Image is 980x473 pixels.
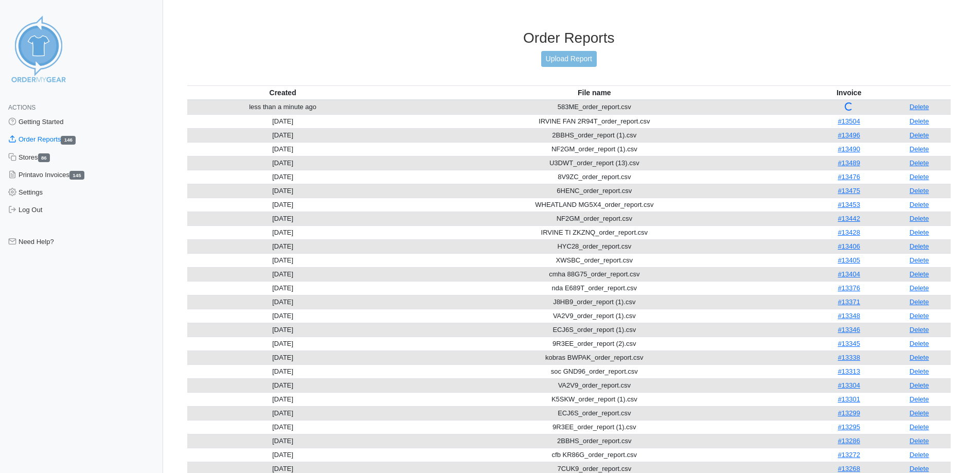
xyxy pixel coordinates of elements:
[187,100,379,115] td: less than a minute ago
[910,381,929,389] a: Delete
[187,295,379,309] td: [DATE]
[187,239,379,253] td: [DATE]
[187,378,379,392] td: [DATE]
[187,281,379,295] td: [DATE]
[187,364,379,378] td: [DATE]
[379,448,810,462] td: cfb KR86G_order_report.csv
[910,367,929,375] a: Delete
[838,215,860,222] a: #13442
[838,117,860,125] a: #13504
[379,253,810,267] td: XWSBC_order_report.csv
[838,131,860,139] a: #13496
[379,323,810,337] td: ECJ6S_order_report (1).csv
[379,351,810,364] td: kobras BWPAK_order_report.csv
[187,267,379,281] td: [DATE]
[910,312,929,320] a: Delete
[8,104,35,111] span: Actions
[379,281,810,295] td: nda E689T_order_report.csv
[838,145,860,153] a: #13490
[379,406,810,420] td: ECJ6S_order_report.csv
[838,159,860,167] a: #13489
[187,85,379,100] th: Created
[187,29,951,47] h3: Order Reports
[910,354,929,361] a: Delete
[187,323,379,337] td: [DATE]
[838,423,860,431] a: #13295
[187,420,379,434] td: [DATE]
[910,103,929,111] a: Delete
[187,142,379,156] td: [DATE]
[910,131,929,139] a: Delete
[910,298,929,306] a: Delete
[838,354,860,361] a: #13338
[838,270,860,278] a: #13404
[910,284,929,292] a: Delete
[187,434,379,448] td: [DATE]
[838,298,860,306] a: #13371
[379,295,810,309] td: J8HB9_order_report (1).csv
[910,117,929,125] a: Delete
[379,198,810,212] td: WHEATLAND MG5X4_order_report.csv
[910,465,929,472] a: Delete
[187,351,379,364] td: [DATE]
[379,156,810,170] td: U3DWT_order_report (13).csv
[910,229,929,236] a: Delete
[379,142,810,156] td: NF2GM_order_report (1).csv
[187,253,379,267] td: [DATE]
[187,198,379,212] td: [DATE]
[910,423,929,431] a: Delete
[910,187,929,195] a: Delete
[838,326,860,334] a: #13346
[187,406,379,420] td: [DATE]
[379,337,810,351] td: 9R3EE_order_report (2).csv
[910,270,929,278] a: Delete
[379,364,810,378] td: soc GND96_order_report.csv
[379,225,810,239] td: IRVINE TI ZKZNQ_order_report.csv
[187,225,379,239] td: [DATE]
[838,256,860,264] a: #13405
[910,409,929,417] a: Delete
[838,187,860,195] a: #13475
[187,448,379,462] td: [DATE]
[838,201,860,208] a: #13453
[838,451,860,459] a: #13272
[379,128,810,142] td: 2BBHS_order_report (1).csv
[379,420,810,434] td: 9R3EE_order_report (1).csv
[187,392,379,406] td: [DATE]
[838,312,860,320] a: #13348
[838,229,860,236] a: #13428
[187,212,379,225] td: [DATE]
[838,437,860,445] a: #13286
[379,378,810,392] td: VA2V9_order_report.csv
[61,136,76,145] span: 146
[379,309,810,323] td: VA2V9_order_report (1).csv
[187,128,379,142] td: [DATE]
[379,267,810,281] td: cmha 88G75_order_report.csv
[379,184,810,198] td: 6HENC_order_report.csv
[379,114,810,128] td: IRVINE FAN 2R94T_order_report.csv
[379,239,810,253] td: HYC28_order_report.csv
[838,367,860,375] a: #13313
[910,437,929,445] a: Delete
[910,215,929,222] a: Delete
[541,51,597,67] a: Upload Report
[187,114,379,128] td: [DATE]
[810,85,888,100] th: Invoice
[187,156,379,170] td: [DATE]
[838,173,860,181] a: #13476
[910,340,929,347] a: Delete
[379,434,810,448] td: 2BBHS_order_report.csv
[187,337,379,351] td: [DATE]
[910,395,929,403] a: Delete
[838,465,860,472] a: #13268
[910,326,929,334] a: Delete
[838,340,860,347] a: #13345
[187,309,379,323] td: [DATE]
[910,159,929,167] a: Delete
[187,170,379,184] td: [DATE]
[838,395,860,403] a: #13301
[38,153,50,162] span: 86
[379,85,810,100] th: File name
[838,242,860,250] a: #13406
[910,173,929,181] a: Delete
